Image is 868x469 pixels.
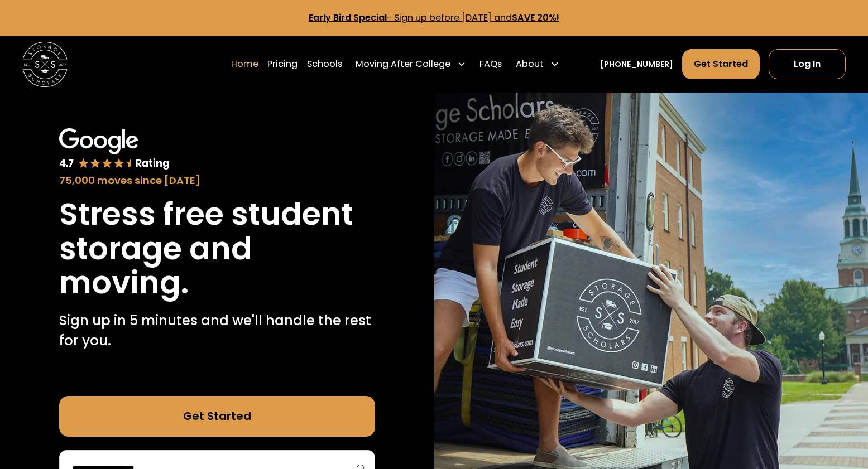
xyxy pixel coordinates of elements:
[59,311,375,351] p: Sign up in 5 minutes and we'll handle the rest for you.
[309,11,559,24] a: Early Bird Special- Sign up before [DATE] andSAVE 20%!
[59,173,375,188] div: 75,000 moves since [DATE]
[231,49,258,80] a: Home
[479,49,502,80] a: FAQs
[59,396,375,437] a: Get Started
[512,11,559,24] strong: SAVE 20%!
[769,49,845,79] a: Log In
[267,49,298,80] a: Pricing
[59,128,170,171] img: Google 4.7 star rating
[307,49,342,80] a: Schools
[356,57,450,71] div: Moving After College
[59,197,375,299] h1: Stress free student storage and moving.
[511,49,564,80] div: About
[600,59,673,70] a: [PHONE_NUMBER]
[351,49,471,80] div: Moving After College
[516,57,544,71] div: About
[682,49,760,79] a: Get Started
[22,42,68,87] img: Storage Scholars main logo
[309,11,387,24] strong: Early Bird Special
